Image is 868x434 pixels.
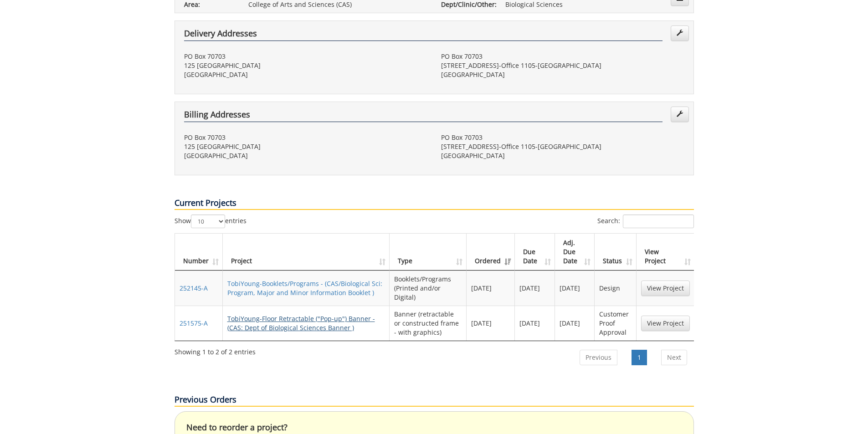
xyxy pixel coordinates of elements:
p: PO Box 70703 [441,133,684,142]
td: Booklets/Programs (Printed and/or Digital) [390,271,467,306]
td: Banner (retractable or constructed frame - with graphics) [390,306,467,341]
p: [GEOGRAPHIC_DATA] [441,70,684,79]
td: [DATE] [515,271,555,306]
th: View Project: activate to sort column ascending [637,234,694,271]
a: Edit Addresses [671,26,689,41]
div: Showing 1 to 2 of 2 entries [175,344,256,357]
label: Show entries [175,214,247,228]
th: Number: activate to sort column ascending [175,234,223,271]
p: 125 [GEOGRAPHIC_DATA] [184,142,427,151]
th: Due Date: activate to sort column ascending [515,234,555,271]
td: [DATE] [467,306,515,341]
th: Status: activate to sort column ascending [595,234,636,271]
th: Ordered: activate to sort column ascending [467,234,515,271]
a: View Project [641,281,690,296]
p: [GEOGRAPHIC_DATA] [184,151,427,160]
a: 252145-A [180,284,208,292]
td: Design [595,271,636,306]
input: Search: [623,214,694,228]
p: PO Box 70703 [184,52,427,61]
a: TobiYoung-Floor Retractable ("Pop-up") Banner - (CAS: Dept of Biological Sciences Banner ) [227,314,375,332]
p: [GEOGRAPHIC_DATA] [184,70,427,79]
a: 251575-A [180,319,208,327]
select: Showentries [191,214,225,228]
label: Search: [597,214,694,228]
h4: Need to reorder a project? [186,423,682,432]
th: Type: activate to sort column ascending [390,234,467,271]
p: Current Projects [175,197,694,210]
a: View Project [641,316,690,331]
a: Next [661,350,687,365]
p: [STREET_ADDRESS]-Office 1105-[GEOGRAPHIC_DATA] [441,61,684,70]
a: TobiYoung-Booklets/Programs - (CAS/Biological Sci: Program, Major and Minor Information Booklet ) [227,279,382,297]
h4: Delivery Addresses [184,29,663,41]
td: Customer Proof Approval [595,306,636,341]
p: PO Box 70703 [184,133,427,142]
td: [DATE] [467,271,515,306]
p: [STREET_ADDRESS]-Office 1105-[GEOGRAPHIC_DATA] [441,142,684,151]
a: Edit Addresses [671,107,689,122]
a: 1 [632,350,647,365]
p: PO Box 70703 [441,52,684,61]
th: Project: activate to sort column ascending [223,234,390,271]
p: 125 [GEOGRAPHIC_DATA] [184,61,427,70]
p: Previous Orders [175,394,694,407]
th: Adj. Due Date: activate to sort column ascending [555,234,595,271]
p: [GEOGRAPHIC_DATA] [441,151,684,160]
td: [DATE] [515,306,555,341]
h4: Billing Addresses [184,110,663,122]
a: Previous [580,350,617,365]
td: [DATE] [555,306,595,341]
td: [DATE] [555,271,595,306]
